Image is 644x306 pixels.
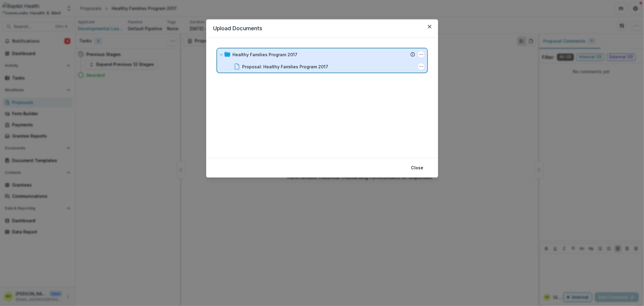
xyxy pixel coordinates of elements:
[418,51,425,58] button: Healthy Families Program 2017 Options
[408,163,427,173] button: Close
[206,19,438,37] header: Upload Documents
[217,60,427,73] div: Proposal: Healthy Families Program 2017Proposal: Healthy Families Program 2017 Options
[217,48,427,73] div: Healthy Families Program 2017Healthy Families Program 2017 OptionsProposal: Healthy Families Prog...
[233,51,298,58] div: Healthy Families Program 2017
[425,22,434,31] button: Close
[418,63,425,70] button: Proposal: Healthy Families Program 2017 Options
[217,48,427,60] div: Healthy Families Program 2017Healthy Families Program 2017 Options
[242,63,328,70] div: Proposal: Healthy Families Program 2017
